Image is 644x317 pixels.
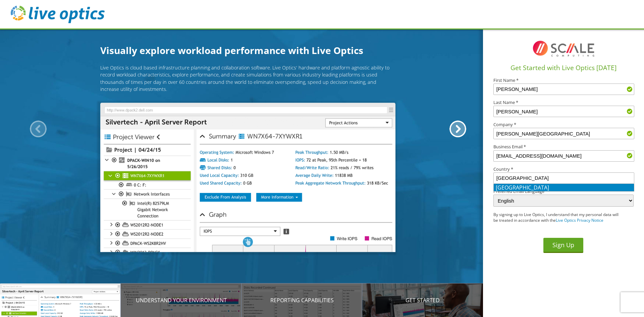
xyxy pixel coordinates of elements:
[493,189,634,194] label: Preferred Email Language
[494,184,634,191] li: [GEOGRAPHIC_DATA]
[100,44,395,58] h1: Visually explore workload performance with Live Optics
[486,63,641,73] h1: Get Started with Live Optics [DATE]
[530,35,597,62] img: I8TqFF2VWMAAAAASUVORK5CYII=
[362,296,483,304] p: Get Started
[493,167,634,171] label: Country *
[493,100,634,105] label: Last Name *
[121,296,241,304] p: Understand your environment
[543,238,583,253] button: Sign Up
[493,145,634,149] label: Business Email *
[100,64,395,93] p: Live Optics is cloud based infrastructure planning and collaboration software. Live Optics' hardw...
[493,78,634,83] label: First Name *
[493,212,620,223] p: By signing up to Live Optics, I understand that my personal data will be treated in accordance wi...
[11,6,105,23] img: live_optics_svg.svg
[100,103,395,252] img: Introducing Live Optics
[556,217,603,223] a: Live Optics Privacy Notice
[493,122,634,127] label: Company *
[241,296,362,304] p: Reporting Capabilities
